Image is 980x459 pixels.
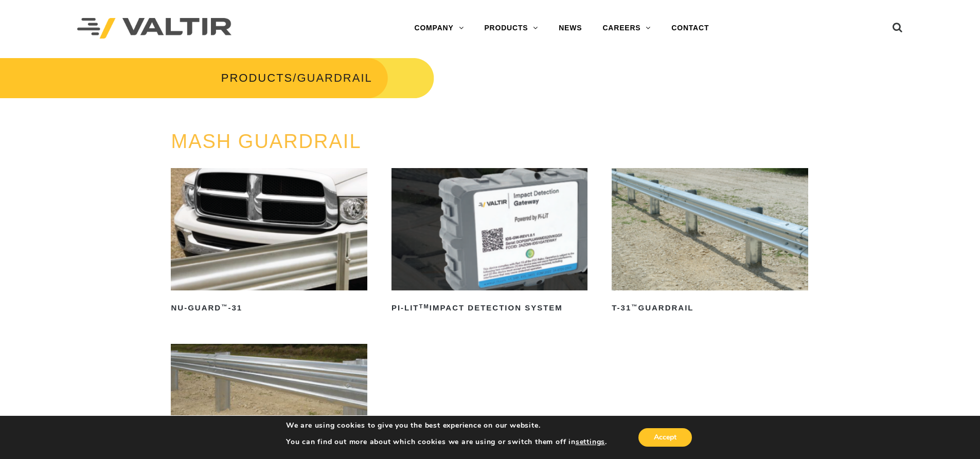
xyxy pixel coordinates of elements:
[77,18,231,39] img: Valtir
[592,18,661,39] a: CAREERS
[612,300,808,316] h2: T-31 Guardrail
[419,303,430,309] sup: TM
[286,437,607,447] p: You can find out more about which cookies we are using or switch them off in .
[391,300,587,316] h2: PI-LIT Impact Detection System
[221,303,228,309] sup: ™
[638,428,692,447] button: Accept
[286,421,607,430] p: We are using cookies to give you the best experience on our website.
[171,300,367,316] h2: NU-GUARD -31
[474,18,548,39] a: PRODUCTS
[171,131,361,152] a: MASH GUARDRAIL
[612,168,808,316] a: T-31™Guardrail
[661,18,719,39] a: CONTACT
[404,18,474,39] a: COMPANY
[548,18,592,39] a: NEWS
[171,168,367,316] a: NU-GUARD™-31
[221,71,293,84] a: PRODUCTS
[631,303,638,309] sup: ™
[576,437,605,447] button: settings
[297,71,372,84] span: GUARDRAIL
[391,168,587,316] a: PI-LITTMImpact Detection System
